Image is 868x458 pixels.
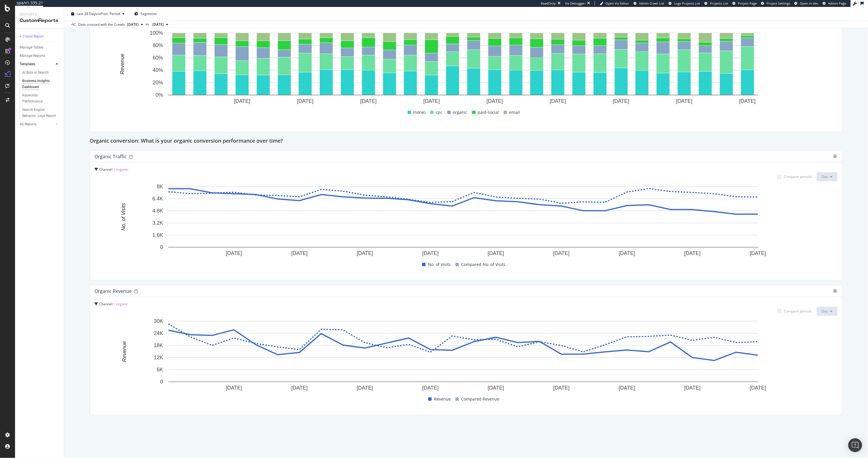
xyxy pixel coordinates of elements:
[90,285,843,415] div: Organic RevenueChannel = organicCompare periodsDayA chart.RevenueCompared Revenue
[90,2,843,132] div: Conversion Per ChannelBy Percentage (stacked)DayA chart.(none)cpcorganicpaid-socialemail
[20,61,54,67] a: Templates
[428,261,451,268] span: No. of Visits
[154,355,163,360] text: 12K
[97,11,120,16] span: vs Prev. Period
[297,98,314,104] text: [DATE]
[22,78,56,90] div: Business Insights Dashboard
[145,22,150,27] span: vs
[488,385,504,391] text: [DATE]
[95,30,832,108] svg: A chart.
[784,174,812,179] div: Compare periods
[90,137,283,146] h2: Organic conversion: What is your organic conversion performance over time?
[613,98,629,104] text: [DATE]
[153,43,163,49] text: 80%
[822,174,828,179] span: Day
[121,341,127,362] text: Revenue
[157,184,163,189] text: 8K
[605,1,629,5] span: Open Viz Editor
[833,154,838,158] div: bug
[20,33,44,40] div: + Create Report
[125,21,145,28] button: [DATE]
[90,137,843,146] div: Organic conversion: What is your organic conversion performance over time?
[357,385,373,391] text: [DATE]
[423,98,440,104] text: [DATE]
[153,68,163,73] text: 40%
[226,250,242,256] text: [DATE]
[600,1,629,6] a: Open Viz Editor
[422,250,439,256] text: [DATE]
[157,367,163,373] text: 6K
[154,318,163,324] text: 30K
[357,250,373,256] text: [DATE]
[784,309,812,314] div: Compare periods
[160,379,163,385] text: 0
[226,385,242,391] text: [DATE]
[750,385,766,391] text: [DATE]
[99,301,112,306] span: Channel
[99,167,112,172] span: Channel
[434,396,451,403] span: Revenue
[90,150,843,280] div: Organic TrafficChannel = organicCompare periodsDayA chart.No. of VisitsCompared No. of Visits
[95,318,832,394] svg: A chart.
[156,92,163,98] text: 0%
[669,1,700,6] a: Logs Projects List
[833,289,838,293] div: bug
[22,92,60,105] a: Keywords Performance
[684,385,701,391] text: [DATE]
[20,61,35,67] div: Templates
[413,109,426,116] span: (none)
[453,109,468,116] span: organic
[153,80,163,86] text: 20%
[152,22,164,27] span: 2025 Jul. 13th
[150,30,163,36] text: 100%
[738,1,757,5] span: Project Page
[767,1,790,5] span: Project Settings
[739,98,756,104] text: [DATE]
[817,307,838,316] button: Day
[20,12,59,17] div: Reports
[360,98,377,104] text: [DATE]
[634,1,664,6] a: Admin Crawl List
[95,288,132,294] div: Organic Revenue
[733,1,757,6] a: Project Page
[154,330,163,336] text: 24K
[95,184,832,260] div: A chart.
[119,54,125,75] text: Revenue
[22,70,60,76] a: AI Bots in Search
[478,109,499,116] span: paid-social
[705,1,728,6] a: Projects List
[77,11,97,16] span: Last 28 Days
[152,208,163,214] text: 4.8K
[436,109,443,116] span: cpc
[509,109,520,116] span: email
[487,98,503,104] text: [DATE]
[116,301,128,306] span: organic
[823,1,846,6] a: Admin Page
[20,53,60,59] a: Manage Reports
[20,53,45,59] div: Manage Reports
[20,121,36,127] div: All Reports
[676,98,692,104] text: [DATE]
[153,55,163,61] text: 60%
[795,1,819,6] a: Open in dev
[152,196,163,202] text: 6.4K
[154,342,163,348] text: 18K
[488,250,504,256] text: [DATE]
[461,261,505,268] span: Compared No. of Visits
[113,301,115,306] span: =
[553,250,570,256] text: [DATE]
[553,385,570,391] text: [DATE]
[141,11,157,16] span: Segments
[127,22,138,27] span: 2025 Aug. 10th
[20,44,60,51] a: Manage Tables
[132,9,159,18] button: Segments
[22,78,60,90] a: Business Insights Dashboard
[565,1,586,6] div: Viz Debugger:
[20,33,60,40] a: + Create Report
[20,121,54,127] a: All Reports
[619,250,635,256] text: [DATE]
[78,22,125,27] div: Data crossed with the Crawls
[95,154,127,159] div: Organic Traffic
[541,1,556,6] div: ReadOnly:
